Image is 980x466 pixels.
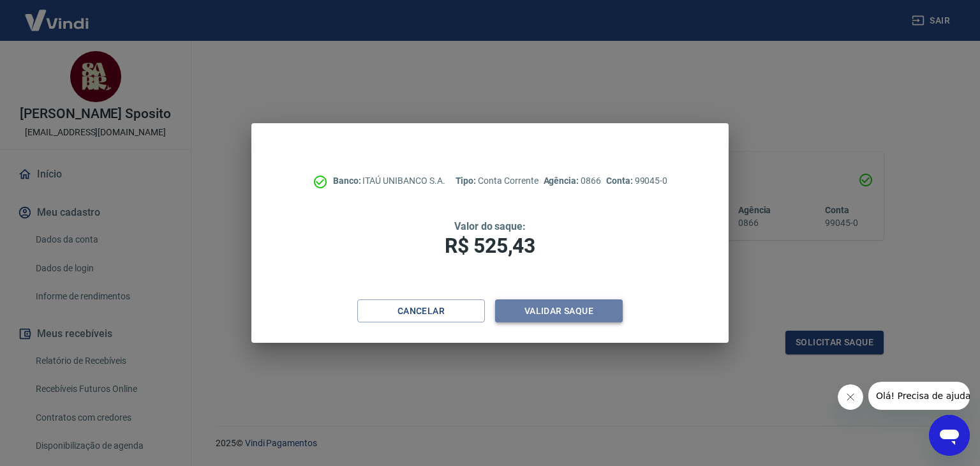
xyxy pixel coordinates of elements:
[333,176,363,186] span: Banco:
[454,220,526,232] span: Valor do saque:
[838,384,863,410] iframe: Fechar mensagem
[333,174,445,188] p: ITAÚ UNIBANCO S.A.
[544,176,581,186] span: Agência:
[456,176,479,186] span: Tipo:
[445,234,535,258] span: R$ 525,43
[868,382,970,410] iframe: Mensagem da empresa
[606,174,667,188] p: 99045-0
[606,176,635,186] span: Conta:
[929,415,970,456] iframe: Botão para abrir a janela de mensagens
[456,174,538,188] p: Conta Corrente
[8,9,107,19] span: Olá! Precisa de ajuda?
[544,174,601,188] p: 0866
[357,299,485,323] button: Cancelar
[495,299,623,323] button: Validar saque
